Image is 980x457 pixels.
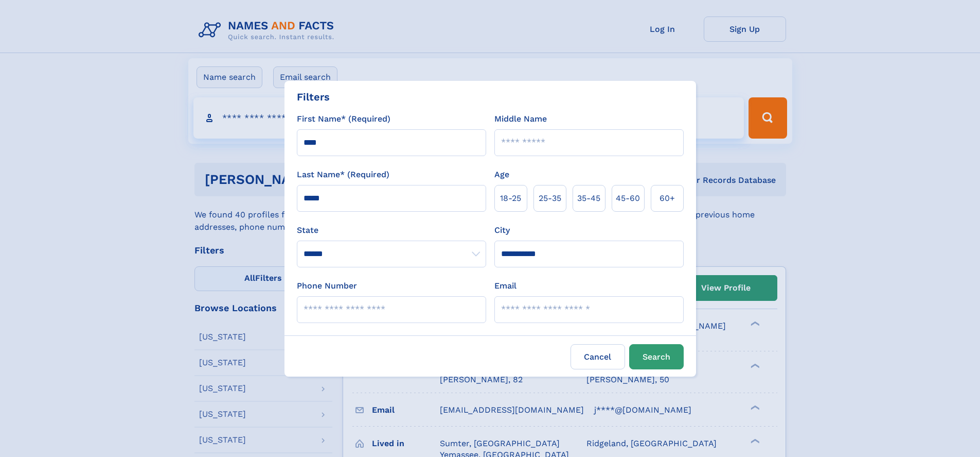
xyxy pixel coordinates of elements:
label: Age [494,168,509,181]
span: 35‑45 [577,192,600,205]
span: 60+ [660,192,675,205]
span: 25‑35 [539,192,561,205]
label: Cancel [571,344,625,369]
label: Email [494,280,516,292]
div: Filters [297,89,330,105]
label: First Name* (Required) [297,113,390,125]
span: 45‑60 [616,192,640,205]
label: City [494,224,510,236]
label: Last Name* (Required) [297,168,389,181]
label: Phone Number [297,280,357,292]
span: 18‑25 [500,192,521,205]
label: State [297,224,486,236]
button: Search [629,344,684,369]
label: Middle Name [494,113,547,125]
